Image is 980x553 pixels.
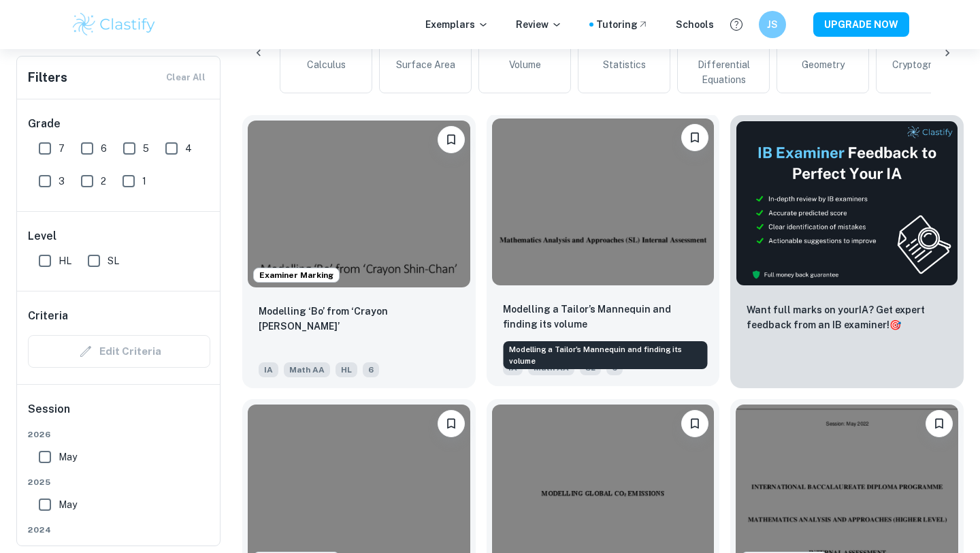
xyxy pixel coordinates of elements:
[396,57,455,72] span: Surface Area
[438,126,465,153] button: Bookmark
[259,304,459,334] p: Modelling ‘Bo’ from ‘Crayon Shin-Chan’
[59,174,65,189] span: 3
[307,57,346,72] span: Calculus
[28,401,210,428] h6: Session
[892,57,953,72] span: Cryptography
[28,476,210,488] span: 2025
[259,362,278,377] span: IA
[59,141,65,156] span: 7
[59,253,71,268] span: HL
[730,115,964,388] a: ThumbnailWant full marks on yourIA? Get expert feedback from an IB examiner!
[59,449,77,464] span: May
[28,228,210,244] h6: Level
[363,362,379,377] span: 6
[143,141,149,156] span: 5
[108,253,119,268] span: SL
[813,12,909,37] button: UPGRADE NOW
[71,11,157,38] img: Clastify logo
[487,115,720,388] a: BookmarkModelling a Tailor’s Mannequin and finding its volumeIAMath AASL6
[28,116,210,132] h6: Grade
[59,497,77,512] span: May
[683,57,764,87] span: Differential Equations
[676,17,714,32] a: Schools
[596,17,649,32] a: Tutoring
[516,17,562,32] p: Review
[802,57,845,72] span: Geometry
[142,174,146,189] span: 1
[101,174,106,189] span: 2
[101,141,107,156] span: 6
[28,428,210,441] span: 2026
[425,17,489,32] p: Exemplars
[765,17,781,32] h6: JS
[336,362,357,377] span: HL
[503,302,704,332] p: Modelling a Tailor’s Mannequin and finding its volume
[736,121,958,286] img: Thumbnail
[28,68,67,87] h6: Filters
[492,118,715,285] img: Math AA IA example thumbnail: Modelling a Tailor’s Mannequin and findi
[504,341,708,369] div: Modelling a Tailor’s Mannequin and finding its volume
[889,319,901,330] span: 🎯
[603,57,646,72] span: Statistics
[926,410,953,437] button: Bookmark
[725,13,748,36] button: Help and Feedback
[759,11,786,38] button: JS
[509,57,541,72] span: Volume
[681,410,708,437] button: Bookmark
[28,335,210,368] div: Criteria filters are unavailable when searching by topic
[438,410,465,437] button: Bookmark
[242,115,476,388] a: Examiner MarkingBookmarkModelling ‘Bo’ from ‘Crayon Shin-Chan’IAMath AAHL6
[28,308,68,324] h6: Criteria
[185,141,192,156] span: 4
[28,524,210,536] span: 2024
[747,302,947,332] p: Want full marks on your IA ? Get expert feedback from an IB examiner!
[248,121,470,287] img: Math AA IA example thumbnail: Modelling ‘Bo’ from ‘Crayon Shin-Chan’
[254,269,339,281] span: Examiner Marking
[284,362,330,377] span: Math AA
[681,124,708,151] button: Bookmark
